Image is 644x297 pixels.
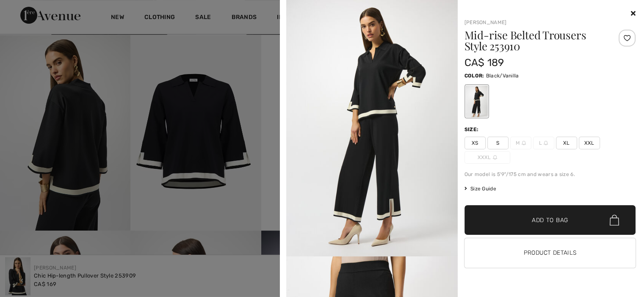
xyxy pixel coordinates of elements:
[486,73,519,79] span: Black/Vanilla
[556,137,577,149] span: XL
[464,205,636,235] button: Add to Bag
[19,6,36,14] span: Help
[493,155,497,159] img: ring-m.svg
[464,73,484,79] span: Color:
[464,238,636,268] button: Product Details
[610,214,619,225] img: Bag.svg
[464,170,636,178] div: Our model is 5'9"/175 cm and wears a size 6.
[522,141,526,145] img: ring-m.svg
[464,137,486,149] span: XS
[510,137,531,149] span: M
[579,137,600,149] span: XXL
[533,137,554,149] span: L
[487,137,509,149] span: S
[532,216,568,225] span: Add to Bag
[464,185,496,192] span: Size Guide
[544,141,548,145] img: ring-m.svg
[464,126,481,133] div: Size:
[464,19,507,25] a: [PERSON_NAME]
[464,57,504,69] span: CA$ 189
[465,85,487,117] div: Black/Vanilla
[464,151,510,164] span: XXXL
[464,30,607,52] h1: Mid-rise Belted Trousers Style 253910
